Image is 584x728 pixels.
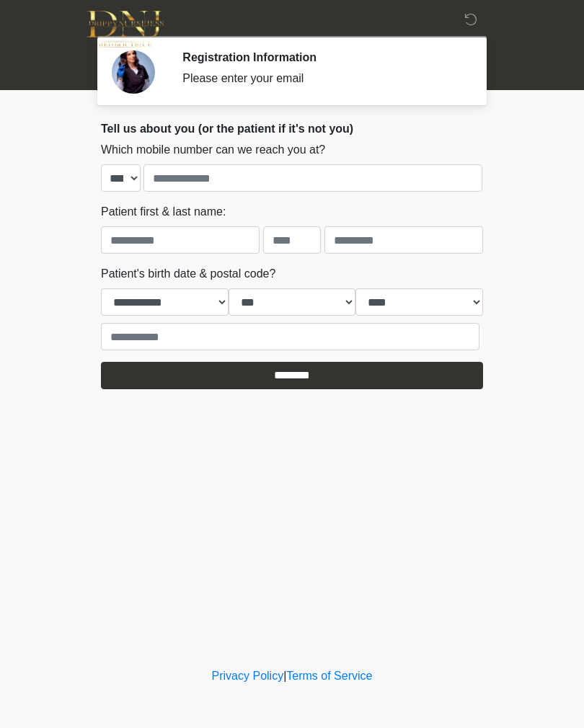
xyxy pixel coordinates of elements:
[101,141,325,159] label: Which mobile number can we reach you at?
[101,265,275,283] label: Patient's birth date & postal code?
[212,670,284,682] a: Privacy Policy
[182,70,461,87] div: Please enter your email
[101,203,226,221] label: Patient first & last name:
[112,50,155,94] img: Agent Avatar
[283,670,286,682] a: |
[101,122,483,136] h2: Tell us about you (or the patient if it's not you)
[286,670,372,682] a: Terms of Service
[87,11,164,48] img: DNJ Med Boutique Logo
